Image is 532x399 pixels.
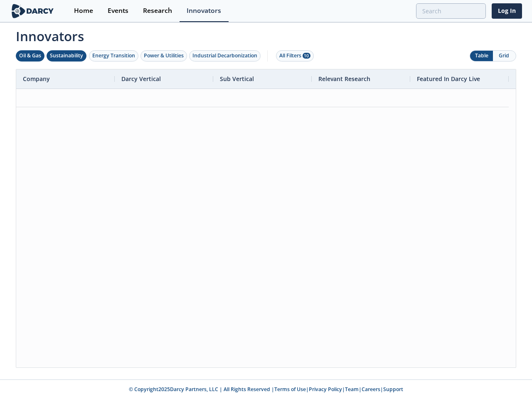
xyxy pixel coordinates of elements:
[92,52,135,59] div: Energy Transition
[383,386,403,393] a: Support
[10,4,55,18] img: logo-wide.svg
[50,52,83,59] div: Sustainability
[192,52,257,59] div: Industrial Decarbonization
[10,23,522,46] span: Innovators
[220,75,254,83] span: Sub Vertical
[143,7,172,14] div: Research
[276,50,314,62] button: All Filters 10
[309,386,342,393] a: Privacy Policy
[108,7,128,14] div: Events
[416,3,486,19] input: Advanced Search
[74,7,93,14] div: Home
[492,3,522,19] a: Log In
[417,75,480,83] span: Featured In Darcy Live
[144,52,184,59] div: Power & Utilities
[12,386,520,393] p: © Copyright 2025 Darcy Partners, LLC | All Rights Reserved | | | | |
[318,75,370,83] span: Relevant Research
[47,50,86,62] button: Sustainability
[16,50,44,62] button: Oil & Gas
[23,75,50,83] span: Company
[140,50,187,62] button: Power & Utilities
[274,386,306,393] a: Terms of Use
[303,53,310,59] span: 10
[89,50,138,62] button: Energy Transition
[189,50,261,62] button: Industrial Decarbonization
[470,51,493,61] button: Table
[19,52,41,59] div: Oil & Gas
[187,7,221,14] div: Innovators
[493,51,516,61] button: Grid
[279,52,310,59] div: All Filters
[121,75,161,83] span: Darcy Vertical
[362,386,380,393] a: Careers
[345,386,359,393] a: Team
